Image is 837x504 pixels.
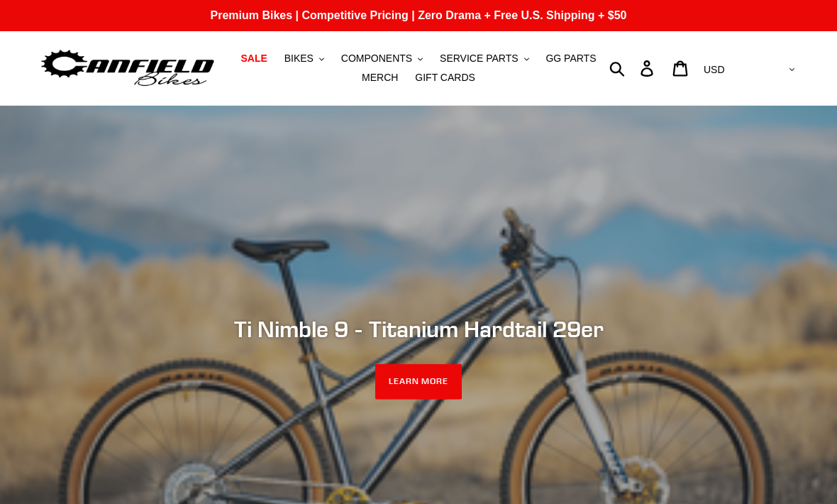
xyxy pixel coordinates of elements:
[415,72,475,84] span: GIFT CARDS
[433,49,536,68] button: SERVICE PARTS
[240,53,267,65] span: SALE
[538,49,603,68] a: GG PARTS
[408,68,482,87] a: GIFT CARDS
[341,53,412,65] span: COMPONENTS
[545,53,596,65] span: GG PARTS
[375,364,462,400] a: LEARN MORE
[334,49,430,68] button: COMPONENTS
[440,53,518,65] span: SERVICE PARTS
[284,53,314,65] span: BIKES
[355,68,405,87] a: MERCH
[39,46,216,91] img: Canfield Bikes
[39,316,798,343] h2: Ti Nimble 9 - Titanium Hardtail 29er
[233,49,274,68] a: SALE
[277,49,331,68] button: BIKES
[362,72,398,84] span: MERCH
